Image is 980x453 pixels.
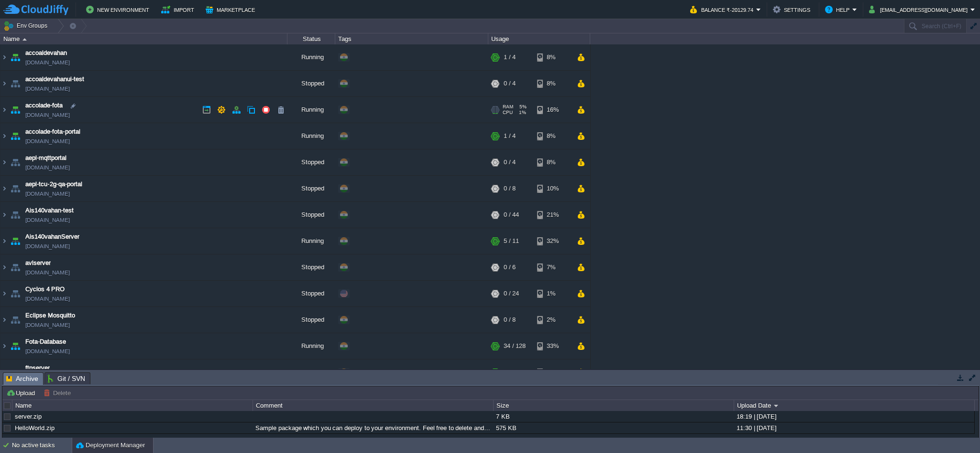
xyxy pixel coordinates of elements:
img: AMDAwAAAACH5BAEAAAAALAAAAAABAAEAAAICRAEAOw== [9,44,22,70]
div: 0 / 4 [504,149,516,175]
div: Name [13,400,253,411]
img: AMDAwAAAACH5BAEAAAAALAAAAAABAAEAAAICRAEAOw== [9,71,22,96]
button: Deployment Manager [76,441,145,450]
div: Comment [253,400,493,411]
div: Stopped [287,281,335,306]
a: [DOMAIN_NAME] [25,242,70,251]
a: accolade-fota [25,101,63,110]
span: CPU [503,110,513,116]
a: [DOMAIN_NAME] [25,84,70,94]
div: 10% [537,176,568,201]
a: [DOMAIN_NAME] [25,268,70,277]
img: AMDAwAAAACH5BAEAAAAALAAAAAABAAEAAAICRAEAOw== [9,359,22,385]
div: 575 KB [494,422,733,433]
img: AMDAwAAAACH5BAEAAAAALAAAAAABAAEAAAICRAEAOw== [9,176,22,201]
a: Eclipse Mosquitto [25,311,75,320]
div: Running [287,228,335,254]
div: 7 KB [494,411,733,422]
span: avlserver [25,258,51,268]
div: 5 / 11 [504,228,519,254]
div: 16% [537,97,568,123]
div: 8% [537,71,568,96]
span: accoaldevahan [25,48,67,58]
div: 3 / 12 [504,359,519,385]
div: No active tasks [12,438,72,453]
div: 2% [537,307,568,333]
img: AMDAwAAAACH5BAEAAAAALAAAAAABAAEAAAICRAEAOw== [0,149,8,175]
img: AMDAwAAAACH5BAEAAAAALAAAAAABAAEAAAICRAEAOw== [0,123,8,149]
img: AMDAwAAAACH5BAEAAAAALAAAAAABAAEAAAICRAEAOw== [9,149,22,175]
img: AMDAwAAAACH5BAEAAAAALAAAAAABAAEAAAICRAEAOw== [9,97,22,123]
img: AMDAwAAAACH5BAEAAAAALAAAAAABAAEAAAICRAEAOw== [9,228,22,254]
button: Balance ₹-20129.74 [690,4,756,15]
a: aepl-tcu-2g-qa-portal [25,179,82,189]
div: 32% [537,228,568,254]
span: [DOMAIN_NAME] [25,347,70,356]
div: 0 / 8 [504,176,516,201]
div: 0 / 24 [504,281,519,306]
div: Running [287,359,335,385]
img: AMDAwAAAACH5BAEAAAAALAAAAAABAAEAAAICRAEAOw== [0,254,8,280]
div: Stopped [287,71,335,96]
img: AMDAwAAAACH5BAEAAAAALAAAAAABAAEAAAICRAEAOw== [0,176,8,201]
span: Fota-Database [25,337,66,347]
span: 5% [517,104,527,110]
img: CloudJiffy [3,4,68,16]
div: Stopped [287,307,335,333]
a: accoaldevahanui-test [25,74,84,84]
button: Help [825,4,852,15]
div: Stopped [287,254,335,280]
iframe: chat widget [940,415,970,443]
a: Ais140vahanServer [25,232,79,242]
button: Env Groups [3,19,51,32]
div: Upload Date [735,400,974,411]
div: 0 / 44 [504,202,519,228]
div: Running [287,123,335,149]
img: AMDAwAAAACH5BAEAAAAALAAAAAABAAEAAAICRAEAOw== [0,359,8,385]
button: [EMAIL_ADDRESS][DOMAIN_NAME] [869,4,970,15]
button: New Environment [86,4,152,15]
img: AMDAwAAAACH5BAEAAAAALAAAAAABAAEAAAICRAEAOw== [9,123,22,149]
img: AMDAwAAAACH5BAEAAAAALAAAAAABAAEAAAICRAEAOw== [0,281,8,306]
a: accolade-fota-portal [25,127,80,137]
div: Running [287,97,335,123]
div: 8% [537,149,568,175]
img: AMDAwAAAACH5BAEAAAAALAAAAAABAAEAAAICRAEAOw== [0,307,8,333]
a: [DOMAIN_NAME] [25,137,70,146]
img: AMDAwAAAACH5BAEAAAAALAAAAAABAAEAAAICRAEAOw== [9,281,22,306]
a: [DOMAIN_NAME] [25,163,70,172]
a: aepl-mqttportal [25,153,66,163]
a: [DOMAIN_NAME] [25,294,70,304]
div: 21% [537,202,568,228]
div: 8% [537,44,568,70]
div: Sample package which you can deploy to your environment. Feel free to delete and upload a package... [253,422,493,433]
div: 1% [537,281,568,306]
img: AMDAwAAAACH5BAEAAAAALAAAAAABAAEAAAICRAEAOw== [0,228,8,254]
div: Stopped [287,202,335,228]
a: [DOMAIN_NAME] [25,215,70,225]
div: 1 / 4 [504,123,516,149]
span: 1% [517,110,526,116]
div: Stopped [287,176,335,201]
img: AMDAwAAAACH5BAEAAAAALAAAAAABAAEAAAICRAEAOw== [9,202,22,228]
a: Ais140vahan-test [25,206,74,215]
img: AMDAwAAAACH5BAEAAAAALAAAAAABAAEAAAICRAEAOw== [9,254,22,280]
button: Upload [6,389,38,397]
button: Settings [773,4,813,15]
div: 7% [537,254,568,280]
button: Import [161,4,197,15]
div: 1 / 4 [504,44,516,70]
div: 14% [537,359,568,385]
a: Cyclos 4 PRO [25,284,65,294]
img: AMDAwAAAACH5BAEAAAAALAAAAAABAAEAAAICRAEAOw== [22,38,27,41]
span: Archive [6,373,38,385]
div: Tags [336,33,488,44]
div: 33% [537,333,568,359]
div: 0 / 4 [504,71,516,96]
